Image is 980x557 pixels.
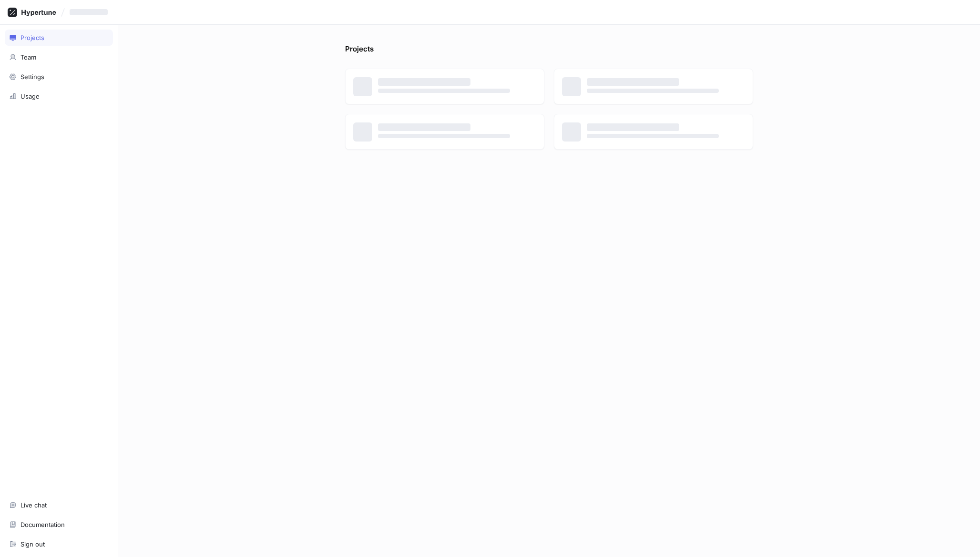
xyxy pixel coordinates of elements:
span: ‌ [378,123,470,131]
span: ‌ [587,123,679,131]
span: ‌ [587,78,679,86]
span: ‌ [378,78,470,86]
button: ‌ [66,4,115,20]
a: Projects [5,30,113,46]
a: Team [5,49,113,65]
div: Team [20,53,36,61]
div: Documentation [20,521,65,528]
div: Live chat [20,501,47,509]
div: Projects [20,34,44,41]
a: Documentation [5,516,113,533]
div: Usage [20,92,40,100]
div: Settings [20,73,44,81]
a: Usage [5,88,113,104]
div: Sign out [20,540,45,548]
span: ‌ [587,89,719,93]
a: Settings [5,69,113,85]
span: ‌ [587,134,719,138]
span: ‌ [378,89,510,93]
span: ‌ [70,9,108,15]
p: Projects [345,44,374,59]
span: ‌ [378,134,510,138]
